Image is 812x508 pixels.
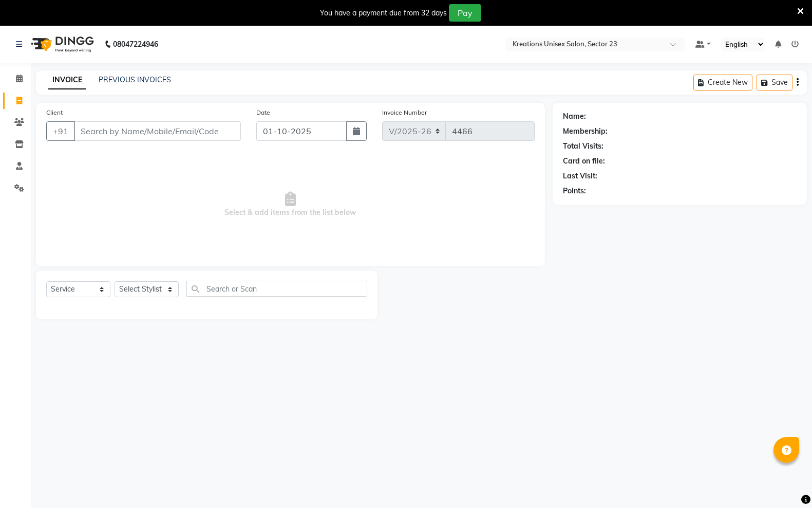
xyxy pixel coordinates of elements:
[48,71,86,89] a: INVOICE
[99,75,171,84] a: PREVIOUS INVOICES
[563,111,586,122] div: Name:
[26,30,97,59] img: logo
[449,4,481,22] button: Pay
[563,156,605,167] div: Card on file:
[382,108,427,117] label: Invoice Number
[256,108,270,117] label: Date
[693,75,752,90] button: Create New
[113,30,158,59] b: 08047224946
[769,467,802,498] iframe: chat widget
[46,153,535,256] span: Select & add items from the list below
[563,171,597,182] div: Last Visit:
[186,281,367,297] input: Search or Scan
[46,121,75,141] button: +91
[320,8,447,19] div: You have a payment due from 32 days
[46,108,63,117] label: Client
[563,186,586,196] div: Points:
[563,141,603,152] div: Total Visits:
[563,126,608,137] div: Membership:
[757,75,792,90] button: Save
[74,121,241,141] input: Search by Name/Mobile/Email/Code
